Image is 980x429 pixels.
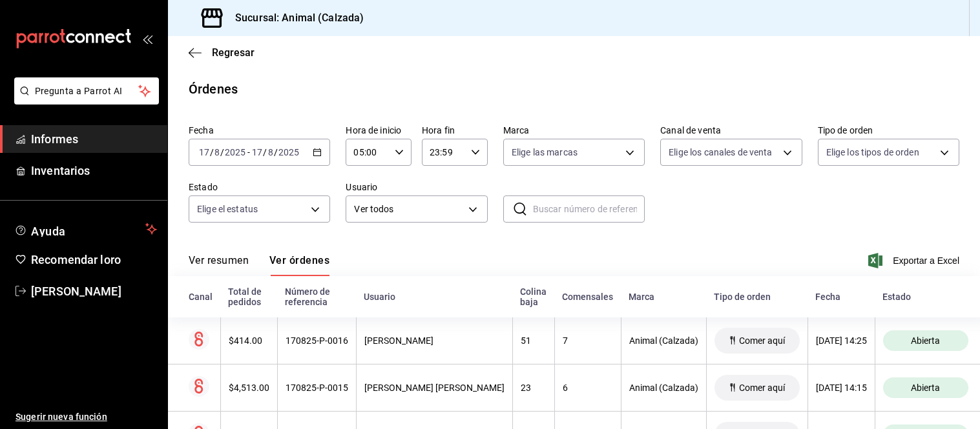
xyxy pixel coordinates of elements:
[197,204,258,214] font: Elige el estatus
[189,254,329,276] div: pestañas de navegación
[16,412,107,422] font: Sugerir nueva función
[35,86,123,96] font: Pregunta a Parrot AI
[826,147,919,157] font: Elige los tipos de orden
[563,383,568,393] font: 6
[189,182,218,192] font: Estado
[269,254,329,266] font: Ver órdenes
[229,335,262,346] font: $414.00
[629,383,698,393] font: Animal (Calzada)
[235,12,364,24] font: Sucursal: Animal (Calzada)
[714,292,771,302] font: Tipo de orden
[286,383,348,393] font: 170825-P-0015
[31,132,78,146] font: Informes
[893,255,959,266] font: Exportar a Excel
[228,286,262,307] font: Total de pedidos
[512,147,578,157] font: Elige las marcas
[31,164,90,177] font: Inventarios
[815,292,840,302] font: Fecha
[212,46,255,59] font: Regresar
[278,147,300,157] input: ----
[31,224,66,238] font: Ayuda
[669,147,772,157] font: Elige los canales de venta
[503,125,530,135] font: Marca
[816,383,867,393] font: [DATE] 14:15
[364,383,505,393] font: [PERSON_NAME] [PERSON_NAME]
[422,125,455,135] font: Hora fin
[739,335,785,346] font: Comer aquí
[882,292,911,302] font: Estado
[364,335,433,346] font: [PERSON_NAME]
[521,383,531,393] font: 23
[267,147,274,157] input: --
[818,125,873,135] font: Tipo de orden
[9,94,159,107] a: Pregunta a Parrot AI
[739,383,785,393] font: Comer aquí
[142,34,152,44] button: abrir_cajón_menú
[563,335,568,346] font: 7
[189,46,255,59] button: Regresar
[521,335,531,346] font: 51
[533,196,645,222] input: Buscar número de referencia
[247,147,250,157] font: -
[31,284,121,298] font: [PERSON_NAME]
[210,147,214,157] font: /
[346,182,377,192] font: Usuario
[816,335,867,346] font: [DATE] 14:25
[189,292,213,302] font: Canal
[31,253,121,266] font: Recomendar loro
[220,147,224,157] font: /
[189,81,238,97] font: Órdenes
[871,253,959,268] button: Exportar a Excel
[274,147,278,157] font: /
[911,383,940,393] font: Abierta
[354,204,393,214] font: Ver todos
[263,147,267,157] font: /
[189,125,214,135] font: Fecha
[14,77,159,105] button: Pregunta a Parrot AI
[911,335,940,346] font: Abierta
[229,383,269,393] font: $4,513.00
[629,335,698,346] font: Animal (Calzada)
[198,147,210,157] input: --
[214,147,220,157] input: --
[285,286,330,307] font: Número de referencia
[562,292,613,302] font: Comensales
[286,335,348,346] font: 170825-P-0016
[189,254,249,266] font: Ver resumen
[629,292,654,302] font: Marca
[364,292,395,302] font: Usuario
[251,147,263,157] input: --
[224,147,246,157] input: ----
[346,125,401,135] font: Hora de inicio
[660,125,721,135] font: Canal de venta
[520,286,547,307] font: Colina baja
